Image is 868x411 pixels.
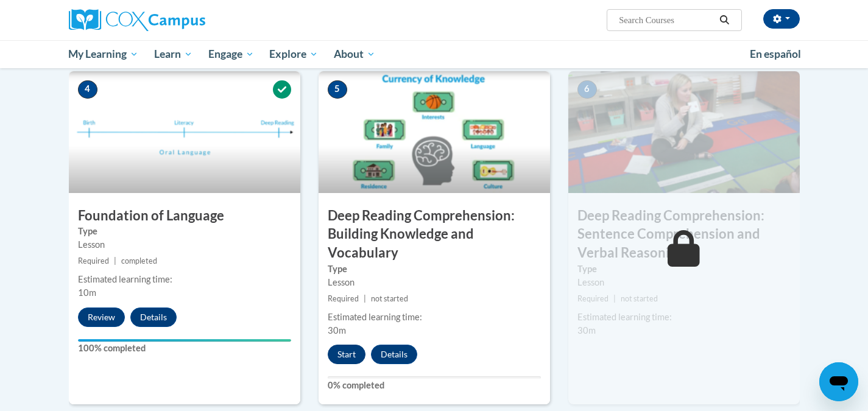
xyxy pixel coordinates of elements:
button: Search [715,13,733,27]
span: 30m [328,325,346,335]
span: Engage [208,47,254,61]
div: Estimated learning time: [328,311,541,324]
button: Start [328,345,365,364]
div: Estimated learning time: [78,273,291,286]
label: Type [328,262,541,276]
span: Explore [269,47,318,61]
span: Required [577,294,609,303]
span: Required [328,294,359,303]
span: About [334,47,375,61]
button: Review [78,307,125,327]
span: 4 [78,80,97,99]
button: Details [130,307,177,327]
div: Your progress [78,339,291,342]
a: About [326,40,383,68]
img: Cox Campus [69,9,205,31]
h3: Foundation of Language [69,206,300,225]
h3: Deep Reading Comprehension: Building Knowledge and Vocabulary [319,206,550,262]
label: Type [577,262,791,276]
span: 6 [577,80,597,99]
button: Details [371,345,417,364]
div: Lesson [328,276,541,289]
span: not started [621,294,658,303]
span: Required [78,256,109,265]
label: Type [78,225,291,238]
img: Course Image [69,71,300,193]
span: not started [371,294,408,303]
span: Learn [154,47,192,61]
div: Main menu [51,40,818,68]
button: Account Settings [763,9,800,29]
span: | [613,294,616,303]
h3: Deep Reading Comprehension: Sentence Comprehension and Verbal Reasoning [568,206,800,262]
a: Learn [146,40,200,68]
a: En español [742,41,809,67]
a: My Learning [61,40,147,68]
span: 5 [328,80,347,99]
span: En español [750,47,801,60]
span: 10m [78,287,96,298]
div: Lesson [577,276,791,289]
a: Explore [261,40,326,68]
img: Course Image [319,71,550,193]
iframe: Button to launch messaging window [819,362,858,401]
input: Search Courses [618,13,715,27]
span: My Learning [68,47,138,61]
span: | [364,294,366,303]
span: | [114,256,116,265]
label: 100% completed [78,342,291,355]
img: Course Image [568,71,800,193]
label: 0% completed [328,379,541,392]
a: Engage [200,40,262,68]
span: completed [121,256,157,265]
span: 30m [577,325,596,335]
a: Cox Campus [69,9,300,31]
div: Lesson [78,238,291,251]
div: Estimated learning time: [577,311,791,324]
